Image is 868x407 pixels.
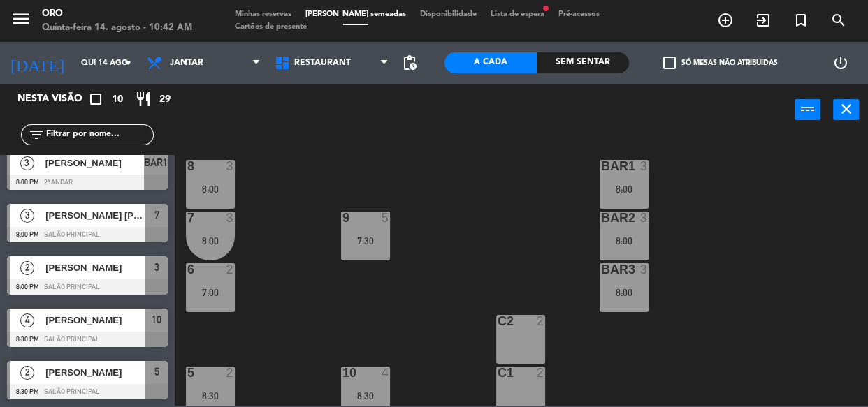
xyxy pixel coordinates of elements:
div: 2 [226,367,235,379]
div: 8:00 [600,236,649,246]
button: close [833,99,859,120]
span: 3 [20,209,34,223]
label: Só mesas não atribuidas [663,57,778,69]
div: Nesta visão [7,91,101,108]
div: 8:00 [186,236,235,246]
span: [PERSON_NAME] [PERSON_NAME] [45,208,145,223]
span: check_box_outline_blank [663,57,676,69]
span: 10 [152,311,161,328]
div: 7 [187,212,188,224]
i: power_settings_new [832,54,848,71]
button: power_input [795,99,820,120]
span: Lista de espera [484,10,551,18]
span: Jantar [170,58,203,68]
span: 10 [112,91,123,108]
span: 7 [154,207,159,223]
span: BAR1 [144,154,168,171]
span: Disponibilidade [413,10,484,18]
span: 3 [154,259,159,276]
input: Filtrar por nome... [45,127,153,142]
div: 6 [187,263,188,276]
div: 4 [382,367,390,379]
div: Sem sentar [537,52,629,73]
span: [PERSON_NAME] semeadas [298,10,413,18]
span: 2 [20,261,34,275]
i: menu [10,8,31,29]
div: 8 [187,160,188,172]
span: 2 [20,366,34,380]
div: 7:00 [186,288,235,297]
div: 10 [342,367,343,379]
span: 5 [154,364,159,380]
i: exit_to_app [755,12,772,29]
i: arrow_drop_down [120,54,136,71]
i: add_circle_outline [717,12,734,29]
i: restaurant [135,91,152,108]
span: 4 [20,313,34,327]
div: 8:30 [186,391,235,401]
span: [PERSON_NAME] [45,365,145,380]
i: crop_square [87,91,104,108]
div: 3 [640,160,649,172]
i: filter_list [28,126,45,143]
div: 8:00 [600,184,649,194]
span: Minhas reservas [228,10,298,18]
div: 8:00 [186,184,235,194]
span: Pré-acessos [551,10,607,18]
span: fiber_manual_record [542,4,550,13]
i: search [830,12,847,29]
span: 3 [20,156,34,170]
div: 3 [226,212,235,224]
div: Oro [42,7,192,21]
div: 5 [187,367,188,379]
i: power_input [800,101,816,117]
span: Restaurant [294,58,351,68]
div: 9 [342,212,343,224]
span: pending_actions [401,54,418,71]
div: 5 [382,212,390,224]
button: menu [10,8,31,34]
div: 2 [537,315,545,327]
div: A cada [444,52,537,73]
div: 8:00 [600,288,649,297]
span: [PERSON_NAME] [45,156,144,170]
div: 3 [640,212,649,224]
div: 2 [226,263,235,276]
i: turned_in_not [793,12,809,29]
span: [PERSON_NAME] [45,313,145,327]
div: 3 [226,160,235,172]
div: 2 [537,367,545,379]
div: 8:30 [341,391,390,401]
i: close [838,101,855,117]
div: 7:30 [341,236,390,246]
div: 3 [640,263,649,276]
span: [PERSON_NAME] [45,260,145,275]
div: Quinta-feira 14. agosto - 10:42 AM [42,21,192,35]
span: 29 [159,91,171,108]
span: Cartões de presente [228,23,314,31]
